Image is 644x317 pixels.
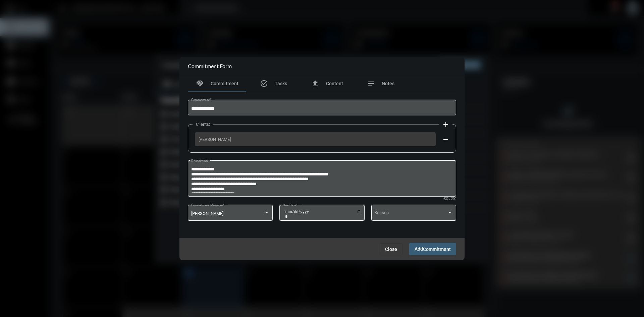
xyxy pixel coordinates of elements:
[367,80,375,88] mat-icon: notes
[442,136,450,144] mat-icon: remove
[385,247,397,252] span: Close
[211,81,238,86] span: Commitment
[260,80,268,88] mat-icon: task_alt
[409,243,456,255] button: AddCommitment
[443,197,456,201] mat-hint: 632 / 200
[423,247,451,252] span: Commitment
[275,81,287,86] span: Tasks
[199,137,432,142] span: [PERSON_NAME]
[311,80,319,88] mat-icon: file_upload
[382,81,394,86] span: Notes
[191,211,223,216] span: [PERSON_NAME]
[196,80,204,88] mat-icon: handshake
[442,120,450,128] mat-icon: add
[326,81,343,86] span: Content
[193,122,213,127] label: Clients:
[188,63,232,69] h2: Commitment Form
[415,246,451,252] span: Add
[380,243,402,255] button: Close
